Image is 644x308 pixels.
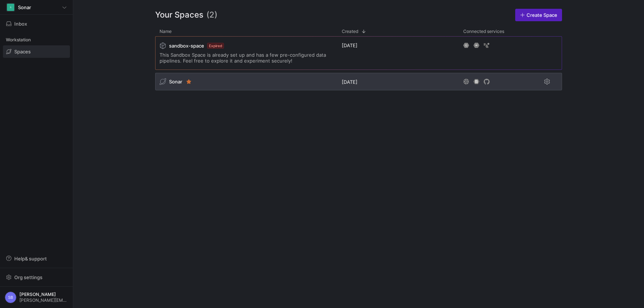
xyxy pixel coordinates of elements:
[527,12,557,18] span: Create Space
[14,256,47,262] span: Help & support
[3,252,70,265] button: Help& support
[160,29,172,34] span: Name
[14,21,27,27] span: Inbox
[5,292,16,303] div: SB
[206,9,217,21] span: (2)
[342,79,357,85] span: [DATE]
[342,42,357,48] span: [DATE]
[14,49,31,55] span: Spaces
[3,45,70,58] a: Spaces
[515,9,562,21] a: Create Space
[169,43,204,49] span: sandbox-space
[7,4,14,11] div: S
[155,36,562,73] div: Press SPACE to select this row.
[169,79,182,84] span: Sonar
[3,290,70,305] button: SB[PERSON_NAME][PERSON_NAME][EMAIL_ADDRESS][DOMAIN_NAME]
[3,34,70,45] div: Workstation
[155,73,562,93] div: Press SPACE to select this row.
[342,29,358,34] span: Created
[3,275,70,281] a: Org settings
[19,298,68,303] span: [PERSON_NAME][EMAIL_ADDRESS][DOMAIN_NAME]
[19,292,68,297] span: [PERSON_NAME]
[18,4,31,10] span: Sonar
[3,271,70,283] button: Org settings
[160,52,333,64] span: This Sandbox Space is already set up and has a few pre-configured data pipelines. Feel free to ex...
[14,274,42,280] span: Org settings
[3,18,70,30] button: Inbox
[155,9,203,21] span: Your Spaces
[463,29,504,34] span: Connected services
[207,43,224,49] span: Expired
